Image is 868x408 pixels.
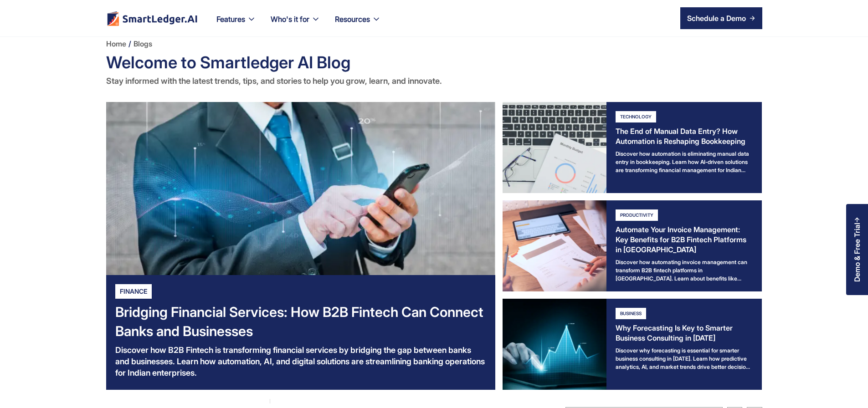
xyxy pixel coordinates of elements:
a: Schedule a Demo [680,7,762,29]
div: The End of Manual Data Entry? How Automation is Reshaping Bookkeeping [616,126,753,146]
div: Stay informed with the latest trends, tips, and stories to help you grow, learn, and innovate. [106,74,762,88]
div: Features [216,13,245,25]
div: Technology [616,111,656,122]
a: FinanceBridging Financial Services: How B2B Fintech Can Connect Banks and BusinessesDiscover how ... [106,102,495,390]
div: Who's it for [271,13,309,25]
a: ProductivityAutomate Your Invoice Management: Key Benefits for B2B Fintech Platforms in [GEOGRAPH... [503,200,762,291]
div: Why Forecasting Is Key to Smarter Business Consulting in [DATE] [616,323,753,343]
a: Home [106,36,126,51]
img: arrow right icon [750,15,755,21]
img: footer logo [106,11,198,26]
a: TechnologyThe End of Manual Data Entry? How Automation is Reshaping BookkeepingDiscover how autom... [503,102,762,193]
div: / [128,36,131,51]
div: Demo & Free Trial [853,223,861,282]
div: Bridging Financial Services: How B2B Fintech Can Connect Banks and Businesses [115,302,486,341]
div: Resources [328,13,388,36]
div: Discover why forecasting is essential for smarter business consulting in [DATE]. Learn how predic... [616,347,753,371]
div: Business [616,308,646,319]
a: Blogs [134,36,152,51]
div: Finance [115,284,152,299]
div: Automate Your Invoice Management: Key Benefits for B2B Fintech Platforms in [GEOGRAPHIC_DATA] [616,224,753,255]
div: Who's it for [263,13,328,36]
div: Features [209,13,263,36]
a: home [106,11,198,26]
div: Productivity [616,209,658,221]
div: Welcome to Smartledger AI Blog [106,51,762,74]
div: Resources [335,13,370,25]
div: Schedule a Demo [687,13,746,24]
div: Discover how automation is eliminating manual data entry in bookkeeping. Learn how AI-driven solu... [616,150,753,174]
div: Discover how B2B Fintech is transforming financial services by bridging the gap between banks and... [115,344,486,378]
a: BusinessWhy Forecasting Is Key to Smarter Business Consulting in [DATE]Discover why forecasting i... [503,299,762,390]
div: Discover how automating invoice management can transform B2B fintech platforms in [GEOGRAPHIC_DAT... [616,258,753,282]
